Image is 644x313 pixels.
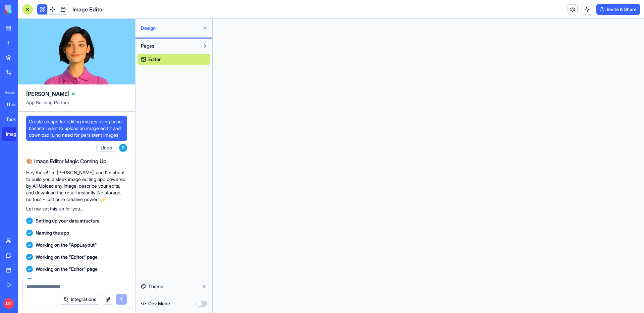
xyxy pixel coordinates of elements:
[96,144,116,152] button: Undo
[119,144,127,152] span: D
[148,300,170,307] span: Dev Mode
[36,266,98,272] span: Working on the "Editor" page
[141,25,200,32] span: Design
[596,4,640,15] button: Invite & Share
[138,281,210,292] button: Theme
[36,254,98,260] span: Working on the "Editor" page
[148,56,161,63] span: Editor
[138,41,200,51] button: Pages
[72,5,104,13] span: Image Editor
[26,90,69,98] span: [PERSON_NAME]
[36,278,112,285] span: Verifying everything works together
[2,127,29,141] a: Image Editor
[138,54,210,65] a: Editor
[26,99,127,111] span: App Building Partner
[36,230,69,236] span: Naming the app
[2,113,29,126] a: TaskFlow - AI Capture for Things3
[3,298,14,309] span: DO
[36,217,100,224] span: Setting up your data structure
[29,118,124,138] span: Create an app for editing images using nano banana I want to upload an image edit it and download...
[36,242,97,248] span: Working on the "AppLayout"
[6,131,25,137] div: Image Editor
[6,101,25,108] div: Things 3 Hub
[60,294,100,305] button: Integrations
[6,116,25,123] div: TaskFlow - AI Capture for Things3
[5,5,46,14] img: logo
[141,43,154,49] span: Pages
[26,157,127,165] h2: 🎨 Image Editor Magic Coming Up!
[26,205,127,212] p: Let me set this up for you...
[26,169,127,203] p: Hey there! I'm [PERSON_NAME], and I'm about to build you a sleek image editing app powered by AI!...
[2,90,16,95] span: Recent
[2,98,29,111] a: Things 3 Hub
